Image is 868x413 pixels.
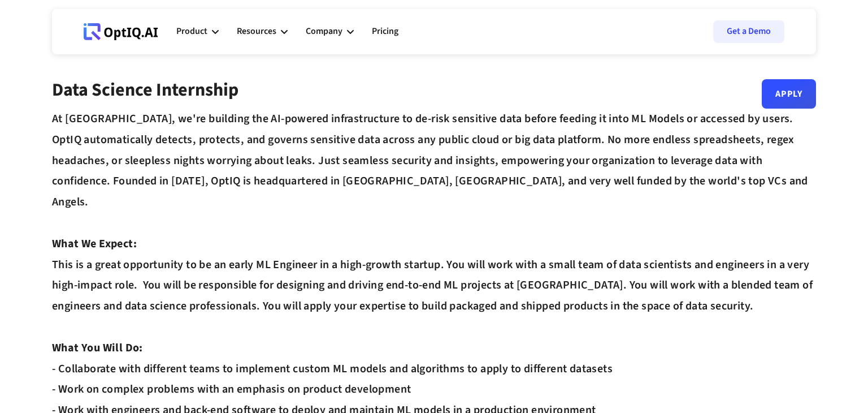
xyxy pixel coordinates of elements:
strong: What You Will Do: [52,340,143,356]
div: Product [176,24,207,39]
div: Product [176,15,219,49]
strong: What We Expect: [52,236,137,252]
div: Company [306,24,342,39]
a: Webflow Homepage [84,15,158,49]
div: Resources [237,15,288,49]
a: Get a Demo [713,20,784,43]
a: Pricing [372,15,398,49]
div: Company [306,15,354,49]
div: Resources [237,24,276,39]
strong: Data Science Internship [52,77,238,103]
a: Apply [762,79,816,109]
